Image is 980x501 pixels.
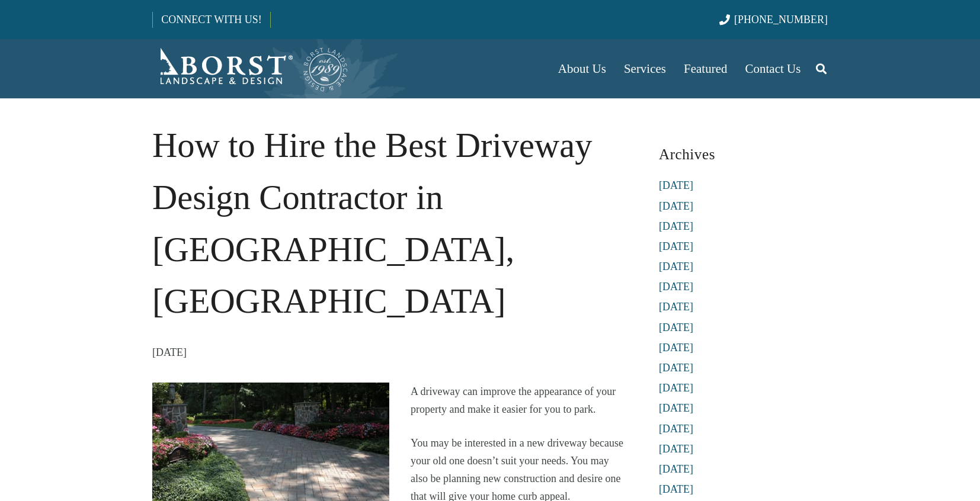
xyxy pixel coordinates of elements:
[659,240,693,252] a: [DATE]
[809,54,833,83] a: Search
[659,322,693,333] a: [DATE]
[152,45,349,92] a: Borst-Logo
[745,62,801,76] span: Contact Us
[659,281,693,293] a: [DATE]
[659,261,693,272] a: [DATE]
[659,342,693,354] a: [DATE]
[659,402,693,414] a: [DATE]
[152,343,187,361] time: 13 March 2013 at 13:07:44 America/New_York
[675,39,736,98] a: Featured
[659,220,693,232] a: [DATE]
[736,39,810,98] a: Contact Us
[684,62,727,76] span: Featured
[659,382,693,394] a: [DATE]
[659,423,693,435] a: [DATE]
[659,200,693,212] a: [DATE]
[615,39,675,98] a: Services
[734,14,828,25] span: [PHONE_NUMBER]
[152,383,625,418] p: A driveway can improve the appearance of your property and make it easier for you to park.
[152,120,625,327] h1: How to Hire the Best Driveway Design Contractor in [GEOGRAPHIC_DATA], [GEOGRAPHIC_DATA]
[659,141,828,168] h3: Archives
[624,62,666,76] span: Services
[659,301,693,313] a: [DATE]
[549,39,615,98] a: About Us
[659,443,693,455] a: [DATE]
[659,362,693,374] a: [DATE]
[659,179,693,191] a: [DATE]
[153,5,270,34] a: CONNECT WITH US!
[719,14,828,25] a: [PHONE_NUMBER]
[558,62,606,76] span: About Us
[659,463,693,475] a: [DATE]
[659,483,693,495] a: [DATE]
